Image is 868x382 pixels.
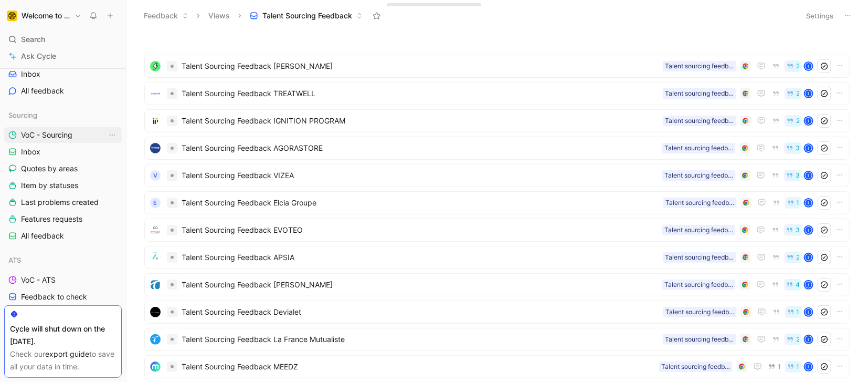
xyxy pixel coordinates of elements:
img: logo [150,88,161,99]
a: All feedback [4,228,122,244]
span: 1 [797,200,800,206]
div: I [805,172,812,179]
button: 3 [784,224,802,236]
a: VTalent Sourcing Feedback VIZEATalent sourcing feedback3I [144,164,850,187]
a: logoTalent Sourcing Feedback La France MutualisteTalent sourcing feedback2I [144,328,850,351]
div: I [805,281,812,288]
span: 2 [796,254,800,261]
span: 2 [796,90,800,97]
span: Talent Sourcing Feedback [PERSON_NAME] [182,278,658,291]
div: Talent sourcing feedback [661,362,731,372]
div: Talent sourcing feedback [664,280,734,290]
span: Talent Sourcing Feedback [262,11,352,21]
button: 2 [785,60,802,72]
span: 2 [796,63,800,69]
button: Talent Sourcing Feedback [245,8,367,24]
div: I [805,254,812,261]
button: 3 [784,142,802,154]
div: I [805,226,812,234]
span: Talent Sourcing Feedback IGNITION PROGRAM [182,115,659,127]
div: I [805,199,812,207]
span: Quotes by areas [21,163,78,174]
div: Talent sourcing feedback [665,334,734,345]
div: Talent sourcing feedback [664,170,734,181]
div: Search [4,32,122,47]
span: 1 [778,364,781,370]
button: Settings [802,8,839,23]
span: Talent Sourcing Feedback VIZEA [182,169,658,182]
img: logo [150,280,161,290]
span: 2 [796,336,800,343]
button: 1 [785,306,802,318]
h1: Welcome to the Jungle [22,11,70,20]
div: Talent sourcing feedback [665,116,734,126]
span: 4 [796,282,800,288]
div: Cycle will shut down on the [DATE]. [10,323,116,348]
img: logo [150,362,161,372]
div: I [805,90,812,97]
button: 1 [785,197,802,209]
img: logo [150,307,161,317]
span: Item by statuses [21,180,78,191]
button: 1 [785,361,802,373]
div: Talent sourcing feedback [665,88,734,99]
div: Talent sourcing feedback [665,307,735,317]
a: logoTalent Sourcing Feedback [PERSON_NAME]Talent sourcing feedback4I [144,273,850,296]
div: Sourcing [4,107,122,123]
a: VoC - SourcingView actions [4,127,122,143]
a: logoTalent Sourcing Feedback TREATWELLTalent sourcing feedback2I [144,82,850,105]
img: logo [150,61,161,71]
button: Feedback [139,8,193,24]
div: I [805,363,812,370]
div: Check our to save all your data in time. [10,348,116,373]
div: I [805,336,812,343]
span: 3 [796,227,800,233]
a: VoC - ATS [4,272,122,288]
div: I [805,63,812,70]
button: View actions [107,130,118,140]
button: 1 [766,361,783,373]
button: 3 [784,170,802,181]
div: SourcingVoC - SourcingView actionsInboxQuotes by areasItem by statusesLast problems createdFeatur... [4,107,122,244]
span: ATS [8,255,21,265]
span: All feedback [21,231,64,241]
div: ATSVoC - ATSFeedback to checkAll ThemesATS projectsAll topics [4,252,122,355]
span: Features requests [21,214,82,224]
a: Item by statuses [4,178,122,193]
div: I [805,144,812,152]
span: 2 [796,118,800,124]
a: Inbox [4,144,122,160]
button: Views [204,8,235,24]
img: logo [150,143,161,153]
div: E [150,198,161,208]
a: Ask Cycle [4,48,122,64]
a: logoTalent Sourcing Feedback [PERSON_NAME]Talent sourcing feedback2I [144,55,850,78]
span: 1 [797,309,800,315]
span: Inbox [21,147,40,157]
button: 2 [785,334,802,345]
span: Talent Sourcing Feedback MEEDZ [182,360,655,373]
div: V [150,170,161,181]
span: VoC - ATS [21,275,56,285]
div: Talent sourcing feedback [665,252,734,263]
button: Welcome to the JungleWelcome to the Jungle [4,8,84,23]
div: Talent sourcing feedback [665,61,734,71]
a: Last problems created [4,194,122,210]
a: export guide [45,349,89,358]
span: Talent Sourcing Feedback APSIA [182,251,659,264]
a: ETalent Sourcing Feedback Elcia GroupeTalent sourcing feedback1I [144,191,850,214]
button: 2 [785,88,802,99]
span: 1 [797,364,800,370]
span: Talent Sourcing Feedback TREATWELL [182,87,659,100]
span: VoC - Sourcing [21,130,72,140]
div: Talent sourcing feedback [664,143,734,153]
img: logo [150,225,161,235]
span: Search [21,33,45,46]
a: logoTalent Sourcing Feedback AGORASTORETalent sourcing feedback3I [144,137,850,160]
a: logoTalent Sourcing Feedback EVOTEOTalent sourcing feedback3I [144,219,850,242]
span: Talent Sourcing Feedback AGORASTORE [182,142,658,154]
span: Talent Sourcing Feedback Elcia Groupe [182,197,659,209]
a: Feedback to check [4,289,122,305]
span: Inbox [21,69,40,79]
button: 2 [785,115,802,127]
